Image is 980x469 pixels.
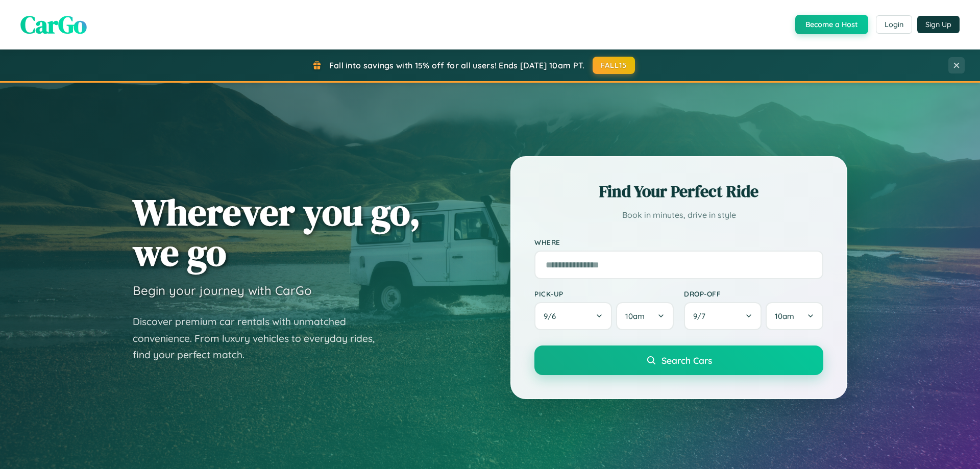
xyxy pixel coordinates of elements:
[534,302,612,330] button: 9/6
[766,302,823,330] button: 10am
[133,283,312,298] h3: Begin your journey with CarGo
[625,311,645,321] span: 10am
[593,57,635,74] button: FALL15
[329,60,585,70] span: Fall into savings with 15% off for all users! Ends [DATE] 10am PT.
[20,8,87,41] span: CarGo
[133,192,421,273] h1: Wherever you go, we go
[616,302,674,330] button: 10am
[534,345,823,375] button: Search Cars
[917,16,960,33] button: Sign Up
[684,302,762,330] button: 9/7
[544,311,561,321] span: 9 / 6
[876,15,912,34] button: Login
[534,208,823,223] p: Book in minutes, drive in style
[534,289,674,298] label: Pick-up
[795,15,868,34] button: Become a Host
[684,289,823,298] label: Drop-off
[534,180,823,203] h2: Find Your Perfect Ride
[534,238,823,246] label: Where
[693,311,710,321] span: 9 / 7
[133,313,388,363] p: Discover premium car rentals with unmatched convenience. From luxury vehicles to everyday rides, ...
[775,311,794,321] span: 10am
[661,355,712,366] span: Search Cars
